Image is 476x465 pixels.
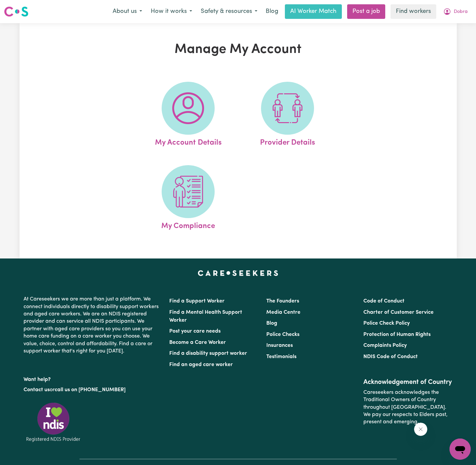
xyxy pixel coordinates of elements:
[240,82,335,149] a: Provider Details
[96,42,380,58] h1: Manage My Account
[439,5,472,19] button: My Account
[161,218,215,232] span: My Compliance
[198,270,278,276] a: Careseekers home page
[414,423,427,436] iframe: Close message
[285,4,342,19] a: AI Worker Match
[363,386,452,429] p: Careseekers acknowledges the Traditional Owners of Country throughout [GEOGRAPHIC_DATA]. We pay o...
[4,4,28,19] a: Careseekers logo
[454,8,468,16] span: Dobra
[391,4,436,19] a: Find workers
[363,310,434,315] a: Charter of Customer Service
[347,4,385,19] a: Post a job
[24,373,161,383] p: Want help?
[266,354,296,359] a: Testimonials
[108,5,146,19] button: About us
[363,354,418,359] a: NDIS Code of Conduct
[169,340,226,345] a: Become a Care Worker
[262,4,282,19] a: Blog
[24,384,161,396] p: or
[146,5,196,19] button: How it works
[24,401,83,443] img: Registered NDIS provider
[169,362,233,367] a: Find an aged care worker
[169,351,247,356] a: Find a disability support worker
[169,329,221,334] a: Post your care needs
[260,135,315,149] span: Provider Details
[266,343,293,348] a: Insurances
[363,378,452,386] h2: Acknowledgement of Country
[24,387,50,393] a: Contact us
[450,439,471,460] iframe: Button to launch messaging window
[363,343,407,348] a: Complaints Policy
[140,165,236,232] a: My Compliance
[266,321,277,326] a: Blog
[169,299,225,304] a: Find a Support Worker
[155,135,222,149] span: My Account Details
[24,293,161,357] p: At Careseekers we are more than just a platform. We connect individuals directly to disability su...
[196,5,262,19] button: Safety & resources
[4,6,28,18] img: Careseekers logo
[363,332,431,337] a: Protection of Human Rights
[4,5,40,10] span: Need any help?
[266,310,300,315] a: Media Centre
[363,321,410,326] a: Police Check Policy
[363,299,404,304] a: Code of Conduct
[169,310,242,323] a: Find a Mental Health Support Worker
[55,387,126,393] a: call us on [PHONE_NUMBER]
[266,299,299,304] a: The Founders
[140,82,236,149] a: My Account Details
[266,332,299,337] a: Police Checks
